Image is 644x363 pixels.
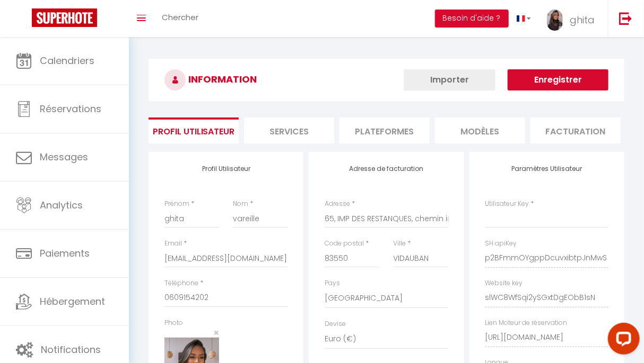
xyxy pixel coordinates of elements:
[435,10,509,28] button: Besoin d'aide ?
[213,326,219,339] span: ×
[40,150,88,164] span: Messages
[619,12,632,25] img: logout
[485,278,523,288] label: Website key
[485,199,529,209] label: Utilisateur Key
[149,117,239,143] li: Profil Utilisateur
[164,165,288,173] h4: Profil Utilisateur
[404,69,495,90] button: Importer
[149,59,624,101] h3: INFORMATION
[40,102,101,115] span: Réservations
[40,198,83,212] span: Analytics
[40,54,94,67] span: Calendriers
[162,12,198,23] span: Chercher
[40,295,105,308] span: Hébergement
[40,247,90,260] span: Paiements
[32,8,97,27] img: Super Booking
[164,199,189,209] label: Prénom
[164,318,183,328] label: Photo
[394,239,406,249] label: Ville
[485,318,568,328] label: Lien Moteur de réservation
[340,117,430,143] li: Plateformes
[164,239,182,249] label: Email
[244,117,334,143] li: Services
[435,117,525,143] li: MODÈLES
[325,165,448,173] h4: Adresse de facturation
[485,239,517,249] label: SH apiKey
[325,278,340,288] label: Pays
[164,278,198,288] label: Téléphone
[41,343,101,356] span: Notifications
[570,13,595,26] span: ghita
[508,69,608,90] button: Enregistrer
[599,319,644,363] iframe: LiveChat chat widget
[325,239,364,249] label: Code postal
[325,319,346,329] label: Devise
[325,199,350,209] label: Adresse
[213,328,219,338] button: Close
[233,199,248,209] label: Nom
[547,10,563,31] img: ...
[530,117,621,143] li: Facturation
[485,165,608,173] h4: Paramètres Utilisateur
